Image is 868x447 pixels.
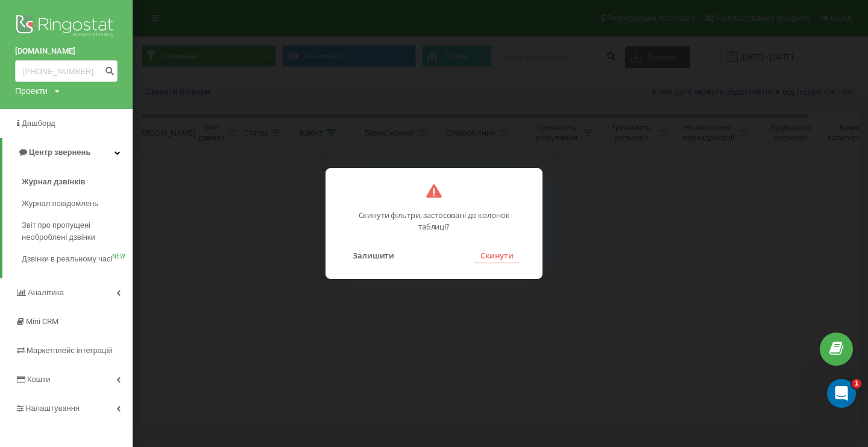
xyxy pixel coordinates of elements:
[27,346,113,355] span: Маркетплейс інтеграцій
[852,379,861,389] span: 1
[827,379,856,408] iframe: Intercom live chat
[15,60,118,82] input: Пошук за номером
[15,45,118,57] a: [DOMAIN_NAME]
[22,214,133,248] a: Звіт про пропущені необроблені дзвінки
[22,198,98,210] span: Журнал повідомлень
[22,119,55,128] span: Дашборд
[15,85,48,97] div: Проекти
[22,219,127,243] span: Звіт про пропущені необроблені дзвінки
[25,404,80,413] span: Налаштування
[22,171,133,193] a: Журнал дзвінків
[26,317,58,326] span: Mini CRM
[357,198,511,233] p: Скинути фільтри, застосовані до колонок таблиці?
[22,253,112,265] span: Дзвінки в реальному часі
[27,375,50,384] span: Кошти
[2,138,133,167] a: Центр звернень
[29,148,90,157] span: Центр звернень
[22,193,133,214] a: Журнал повідомлень
[28,288,64,297] span: Аналiтика
[22,176,86,188] span: Журнал дзвінків
[22,248,133,270] a: Дзвінки в реальному часіNEW
[347,248,400,263] button: Залишити
[15,12,118,42] img: Ringostat logo
[474,248,520,263] button: Скинути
